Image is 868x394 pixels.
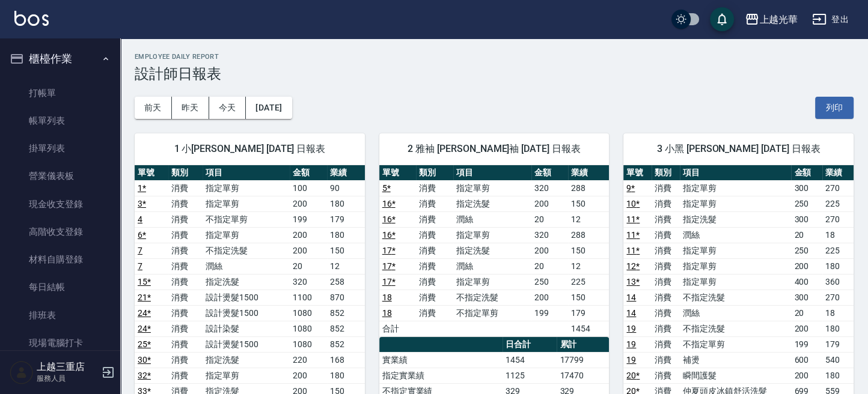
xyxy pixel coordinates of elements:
[791,258,822,274] td: 200
[168,243,202,258] td: 消費
[138,246,142,255] a: 7
[327,336,364,352] td: 852
[203,305,290,321] td: 設計燙髮1500
[327,321,364,336] td: 852
[568,258,609,274] td: 12
[623,165,652,181] th: 單號
[557,368,609,383] td: 17470
[503,368,557,383] td: 1125
[203,274,290,289] td: 指定洗髮
[203,368,290,383] td: 指定單剪
[503,352,557,368] td: 1454
[531,258,569,274] td: 20
[822,258,854,274] td: 180
[168,258,202,274] td: 消費
[652,289,680,305] td: 消費
[652,321,680,336] td: 消費
[203,336,290,352] td: 設計燙髮1500
[531,227,569,243] td: 320
[135,53,854,61] h2: Employee Daily Report
[557,352,609,368] td: 17799
[149,143,350,155] span: 1 小[PERSON_NAME] [DATE] 日報表
[327,274,364,289] td: 258
[327,368,364,383] td: 180
[290,305,327,321] td: 1080
[5,135,115,162] a: 掛單列表
[394,143,595,155] span: 2 雅袖 [PERSON_NAME]袖 [DATE] 日報表
[822,196,854,211] td: 225
[168,289,202,305] td: 消費
[453,165,531,181] th: 項目
[203,180,290,196] td: 指定單剪
[680,289,791,305] td: 不指定洗髮
[453,305,531,321] td: 不指定單剪
[626,355,636,365] a: 19
[379,165,417,181] th: 單號
[453,258,531,274] td: 潤絲
[822,321,854,336] td: 180
[327,211,364,227] td: 179
[203,289,290,305] td: 設計燙髮1500
[379,368,503,383] td: 指定實業績
[203,258,290,274] td: 潤絲
[168,227,202,243] td: 消費
[290,274,327,289] td: 320
[652,352,680,368] td: 消費
[568,227,609,243] td: 288
[568,274,609,289] td: 225
[290,180,327,196] td: 100
[416,305,453,321] td: 消費
[379,352,503,368] td: 實業績
[172,97,209,119] button: 昨天
[791,368,822,383] td: 200
[652,165,680,181] th: 類別
[416,243,453,258] td: 消費
[416,180,453,196] td: 消費
[652,243,680,258] td: 消費
[290,227,327,243] td: 200
[759,12,798,27] div: 上越光華
[416,258,453,274] td: 消費
[791,352,822,368] td: 600
[327,227,364,243] td: 180
[822,211,854,227] td: 270
[168,180,202,196] td: 消費
[5,190,115,218] a: 現金收支登錄
[652,211,680,227] td: 消費
[416,227,453,243] td: 消費
[5,246,115,273] a: 材料自購登錄
[680,258,791,274] td: 指定單剪
[557,337,609,353] th: 累計
[327,258,364,274] td: 12
[203,165,290,181] th: 項目
[568,289,609,305] td: 150
[416,211,453,227] td: 消費
[791,196,822,211] td: 250
[138,214,142,224] a: 4
[531,289,569,305] td: 200
[5,107,115,135] a: 帳單列表
[807,8,854,31] button: 登出
[791,227,822,243] td: 20
[168,211,202,227] td: 消費
[680,180,791,196] td: 指定單剪
[327,180,364,196] td: 90
[626,308,636,318] a: 14
[382,308,392,318] a: 18
[168,274,202,289] td: 消費
[822,180,854,196] td: 270
[680,165,791,181] th: 項目
[5,329,115,357] a: 現場電腦打卡
[680,274,791,289] td: 指定單剪
[652,258,680,274] td: 消費
[327,196,364,211] td: 180
[135,65,854,82] h3: 設計師日報表
[168,336,202,352] td: 消費
[822,274,854,289] td: 360
[327,305,364,321] td: 852
[453,196,531,211] td: 指定洗髮
[822,336,854,352] td: 179
[680,336,791,352] td: 不指定單剪
[382,292,392,302] a: 18
[5,273,115,301] a: 每日結帳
